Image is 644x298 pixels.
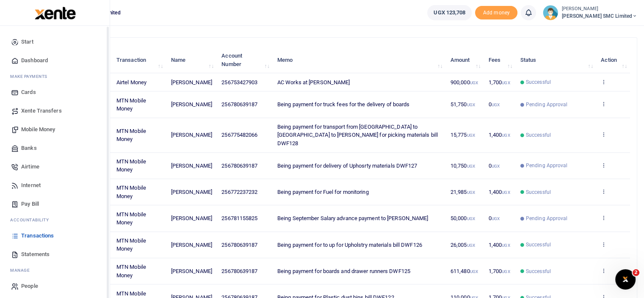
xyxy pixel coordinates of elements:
span: 256780639187 [221,268,257,274]
a: profile-user [PERSON_NAME] [PERSON_NAME] SMC Limited [543,5,637,20]
span: 15,775 [451,132,475,138]
a: Transactions [7,226,103,245]
span: 256772237232 [221,189,257,195]
li: Ac [7,213,103,226]
span: 0 [489,163,500,169]
span: 26,005 [451,242,475,248]
span: MTN Mobile Money [116,158,146,173]
span: Being payment for truck fees for the delivery of boards [277,101,410,108]
span: 1,700 [489,268,510,274]
span: anage [14,267,30,273]
span: [PERSON_NAME] [171,163,212,169]
li: Toup your wallet [475,6,517,20]
span: 256780639187 [221,101,257,108]
span: Successful [526,188,551,196]
small: UGX [502,133,510,138]
th: Name: activate to sort column ascending [166,47,217,73]
a: Dashboard [7,51,103,70]
span: MTN Mobile Money [116,264,146,279]
span: Successful [526,241,551,248]
a: Mobile Money [7,120,103,139]
span: ake Payments [14,73,47,80]
small: UGX [467,190,475,195]
span: 1,400 [489,189,510,195]
a: People [7,277,103,295]
span: MTN Mobile Money [116,97,146,112]
span: Successful [526,131,551,139]
img: profile-user [543,5,558,20]
th: Amount: activate to sort column ascending [446,47,484,73]
small: UGX [502,80,510,85]
small: UGX [492,102,500,107]
span: countability [17,217,49,223]
span: UGX 123,708 [434,8,465,17]
span: Cards [21,88,36,97]
th: Memo: activate to sort column ascending [273,47,446,73]
a: Airtime [7,157,103,176]
a: Banks [7,139,103,157]
span: [PERSON_NAME] SMC Limited [561,12,637,20]
span: Banks [21,144,37,152]
span: MTN Mobile Money [116,128,146,143]
a: logo-small logo-large logo-large [34,9,76,16]
span: Being payment for Fuel for monitoring [277,189,369,195]
span: Transactions [21,232,54,240]
span: 1,400 [489,242,510,248]
span: 0 [489,101,500,108]
span: Mobile Money [21,125,55,134]
a: Start [7,33,103,51]
span: [PERSON_NAME] [171,132,212,138]
span: 611,480 [451,268,478,274]
span: 50,000 [451,215,475,221]
span: Xente Transfers [21,107,62,115]
span: Dashboard [21,56,48,65]
th: Account Number: activate to sort column ascending [217,47,273,73]
span: [PERSON_NAME] [171,215,212,221]
span: 2 [633,269,639,276]
small: UGX [502,190,510,195]
span: 900,000 [451,79,478,86]
small: UGX [467,102,475,107]
span: Airtel Money [116,79,146,86]
small: UGX [470,80,478,85]
small: UGX [470,269,478,274]
span: Successful [526,268,551,275]
small: UGX [467,133,475,138]
th: Action: activate to sort column ascending [596,47,630,73]
small: UGX [492,216,500,221]
small: UGX [502,269,510,274]
span: 256781155825 [221,215,257,221]
span: Being payment for delivery of Uphosrty materials DWF127 [277,163,417,169]
span: 51,750 [451,101,475,108]
a: Cards [7,83,103,102]
span: [PERSON_NAME] [171,79,212,86]
span: Being September Salary advance payment to [PERSON_NAME] [277,215,428,221]
span: Statements [21,250,50,259]
span: [PERSON_NAME] [171,268,212,274]
span: Start [21,38,33,46]
a: Add money [475,9,517,15]
small: UGX [467,216,475,221]
span: MTN Mobile Money [116,185,146,199]
span: Pending Approval [526,162,568,169]
span: 256780639187 [221,242,257,248]
span: Being payment for boards and drawer runners DWF125 [277,268,410,274]
a: Xente Transfers [7,102,103,120]
span: 256780639187 [221,163,257,169]
small: [PERSON_NAME] [561,6,637,13]
a: UGX 123,708 [427,5,472,20]
th: Fees: activate to sort column ascending [484,47,516,73]
span: MTN Mobile Money [116,237,146,252]
span: Being payment for to up for Upholstry materials bill DWF126 [277,242,422,248]
span: Internet [21,181,41,190]
span: 21,985 [451,189,475,195]
span: [PERSON_NAME] [171,189,212,195]
iframe: Intercom live chat [615,269,636,290]
span: Pending Approval [526,101,568,108]
span: MTN Mobile Money [116,211,146,226]
span: Being payment for transport from [GEOGRAPHIC_DATA] to [GEOGRAPHIC_DATA] to [PERSON_NAME] for pick... [277,124,438,146]
li: Wallet ballance [424,5,475,20]
a: Internet [7,176,103,195]
a: Pay Bill [7,195,103,213]
small: UGX [467,243,475,248]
